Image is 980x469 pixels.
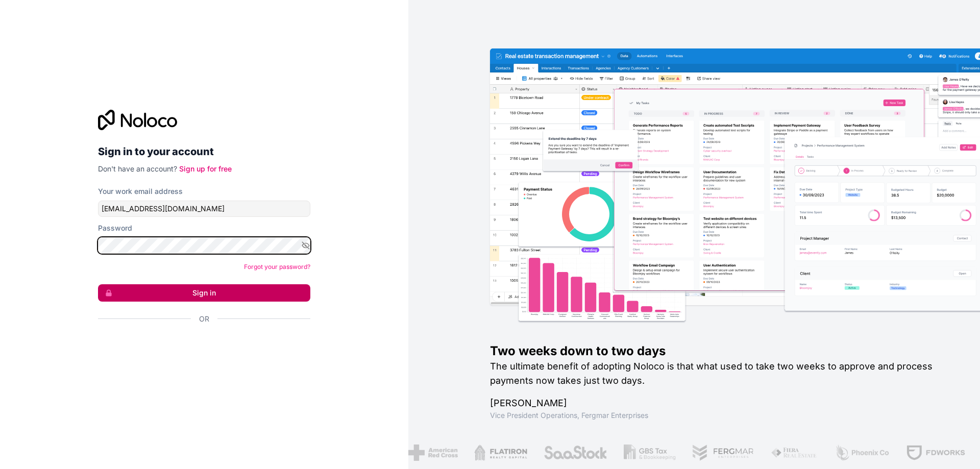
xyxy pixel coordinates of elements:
[199,314,209,324] span: Or
[834,445,889,461] img: /assets/phoenix-BREaitsQ.png
[623,445,675,461] img: /assets/gbstax-C-GtDUiK.png
[98,186,183,196] label: Your work email address
[98,284,310,302] button: Sign in
[98,164,177,173] span: Don't have an account?
[98,237,310,254] input: Password
[244,263,310,270] a: Forgot your password?
[98,201,310,217] input: Email address
[490,396,947,410] h1: [PERSON_NAME]
[770,445,818,461] img: /assets/fiera-fwj2N5v4.png
[691,445,753,461] img: /assets/fergmar-CudnrXN5.png
[490,410,947,421] h1: Vice President Operations , Fergmar Enterprises
[98,142,310,161] h2: Sign in to your account
[93,335,307,358] iframe: Sign in with Google Button
[179,164,232,173] a: Sign up for free
[98,223,132,233] label: Password
[543,445,607,461] img: /assets/saastock-C6Zbiodz.png
[407,445,457,461] img: /assets/american-red-cross-BAupjrZR.png
[490,343,947,359] h1: Two weeks down to two days
[474,445,527,461] img: /assets/flatiron-C8eUkumj.png
[905,445,965,461] img: /assets/fdworks-Bi04fVtw.png
[490,359,947,388] h2: The ultimate benefit of adopting Noloco is that what used to take two weeks to approve and proces...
